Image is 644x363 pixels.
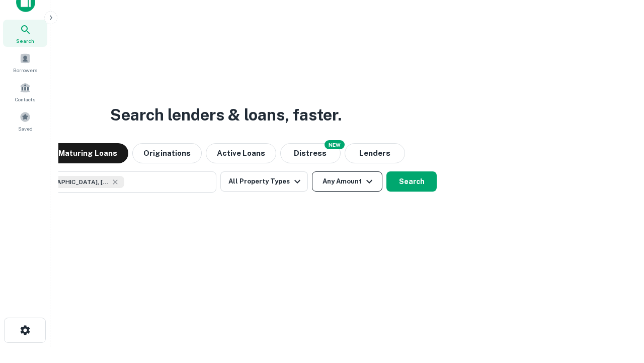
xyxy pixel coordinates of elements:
a: Contacts [3,78,47,105]
span: [GEOGRAPHIC_DATA], [GEOGRAPHIC_DATA], [GEOGRAPHIC_DATA] [34,177,109,187]
button: Search [386,171,437,192]
button: Search distressed loans with lien and other non-mortgage details. [280,143,341,163]
a: Search [3,20,47,47]
button: Lenders [345,143,405,163]
span: Contacts [15,95,35,103]
a: Borrowers [3,49,47,76]
div: NEW [325,140,345,149]
button: Originations [132,143,202,163]
button: [GEOGRAPHIC_DATA], [GEOGRAPHIC_DATA], [GEOGRAPHIC_DATA] [15,171,216,193]
iframe: Chat Widget [594,282,644,331]
h3: Search lenders & loans, faster. [110,103,342,127]
button: All Property Types [220,171,308,192]
button: Active Loans [206,143,276,163]
a: Saved [3,107,47,135]
button: Any Amount [312,171,382,192]
span: Search [16,37,34,45]
button: Maturing Loans [47,143,128,163]
span: Saved [18,125,33,133]
span: Borrowers [13,66,37,74]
